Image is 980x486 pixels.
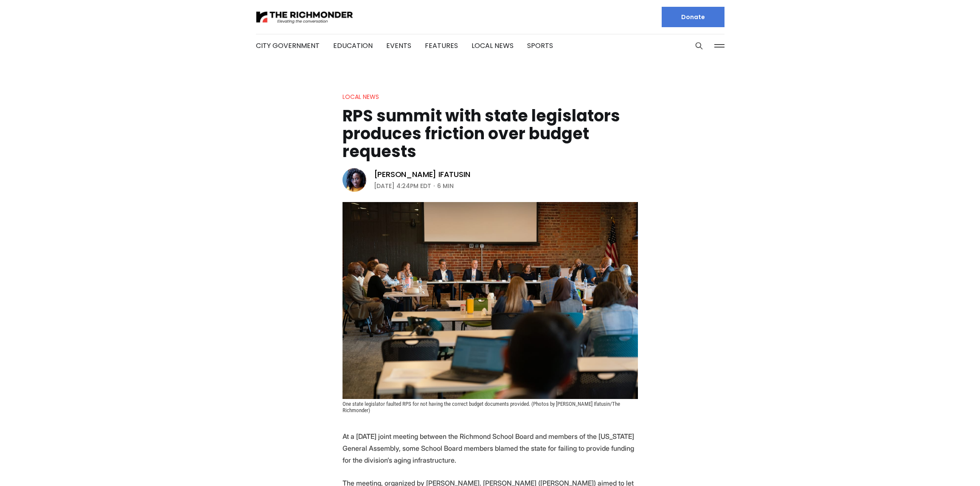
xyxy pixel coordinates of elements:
a: [PERSON_NAME] Ifatusin [374,169,470,180]
p: At a [DATE] joint meeting between the Richmond School Board and members of the [US_STATE] General... [343,430,638,466]
span: 6 min [437,181,454,191]
img: RPS summit with state legislators produces friction over budget requests [343,202,638,399]
a: Sports [527,41,553,51]
img: Victoria A. Ifatusin [343,168,366,192]
a: Features [425,41,458,51]
button: Search this site [693,39,705,52]
a: Events [386,41,411,51]
a: Education [333,41,373,51]
img: The Richmonder [256,10,354,25]
a: Local News [472,41,514,51]
span: One state legislator faulted RPS for not having the correct budget documents provided. (Photos by... [343,401,621,413]
a: City Government [256,41,320,51]
a: Local News [343,93,379,101]
a: Donate [662,7,724,27]
h1: RPS summit with state legislators produces friction over budget requests [343,107,638,160]
time: [DATE] 4:24PM EDT [374,181,431,191]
